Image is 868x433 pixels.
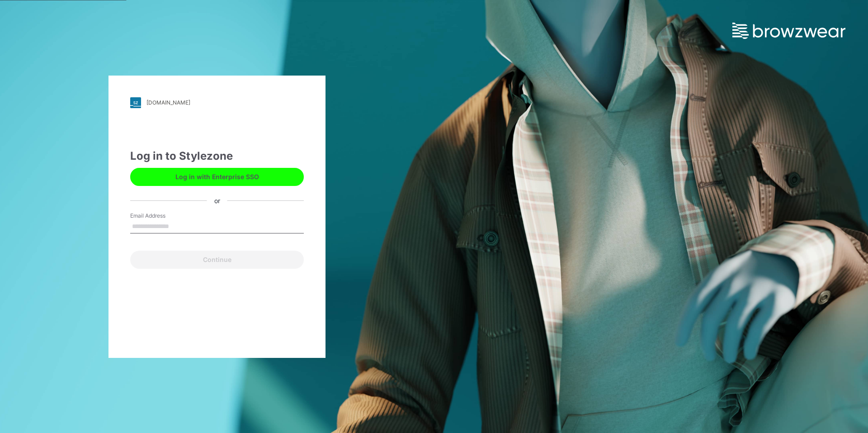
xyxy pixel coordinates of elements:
[130,168,304,186] button: Log in with Enterprise SSO
[130,97,141,108] img: stylezone-logo.562084cfcfab977791bfbf7441f1a819.svg
[207,196,227,205] div: or
[732,23,845,39] img: browzwear-logo.e42bd6dac1945053ebaf764b6aa21510.svg
[130,212,193,220] label: Email Address
[130,97,304,108] a: [DOMAIN_NAME]
[130,148,304,164] div: Log in to Stylezone
[146,99,190,106] div: [DOMAIN_NAME]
